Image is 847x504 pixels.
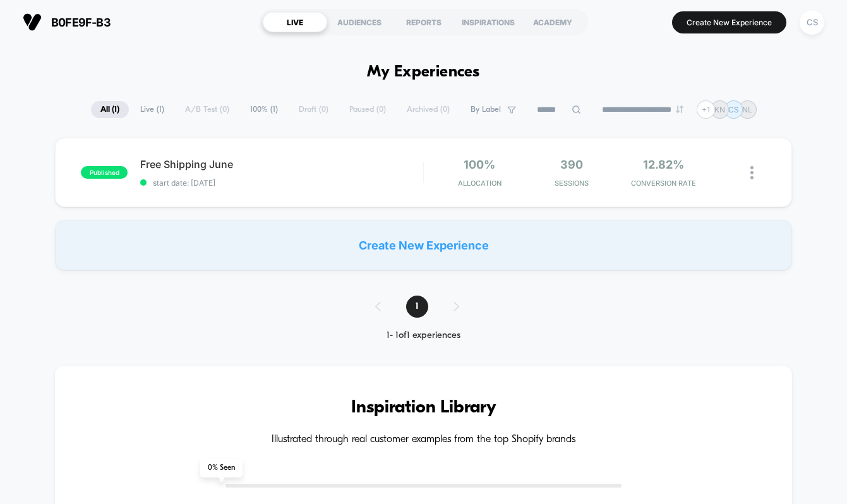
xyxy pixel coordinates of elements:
[464,158,495,171] span: 100%
[93,398,754,418] h3: Inspiration Library
[55,220,792,270] div: Create New Experience
[81,166,128,179] span: published
[520,12,585,32] div: ACADEMY
[796,9,828,35] button: CS
[406,296,428,318] span: 1
[140,178,423,188] span: start date: [DATE]
[529,179,615,188] span: Sessions
[51,16,111,29] span: b0fe9f-b3
[91,101,129,118] span: All ( 1 )
[714,105,725,114] p: KN
[800,10,824,35] div: CS
[471,105,501,114] span: By Label
[676,105,683,113] img: end
[750,166,754,179] img: close
[458,179,502,188] span: Allocation
[672,11,786,33] button: Create New Experience
[742,105,752,114] p: NL
[200,459,243,477] span: 0 % Seen
[643,158,684,171] span: 12.82%
[327,12,392,32] div: AUDIENCES
[456,12,520,32] div: INSPIRATIONS
[367,63,480,81] h1: My Experiences
[19,12,114,32] button: b0fe9f-b3
[93,434,754,446] h4: Illustrated through real customer examples from the top Shopify brands
[697,100,715,119] div: + 1
[131,101,174,118] span: Live ( 1 )
[23,13,42,32] img: Visually logo
[620,179,706,188] span: CONVERSION RATE
[392,12,456,32] div: REPORTS
[728,105,739,114] p: CS
[560,158,583,171] span: 390
[263,12,327,32] div: LIVE
[140,158,423,171] span: Free Shipping June
[363,330,484,341] div: 1 - 1 of 1 experiences
[241,101,287,118] span: 100% ( 1 )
